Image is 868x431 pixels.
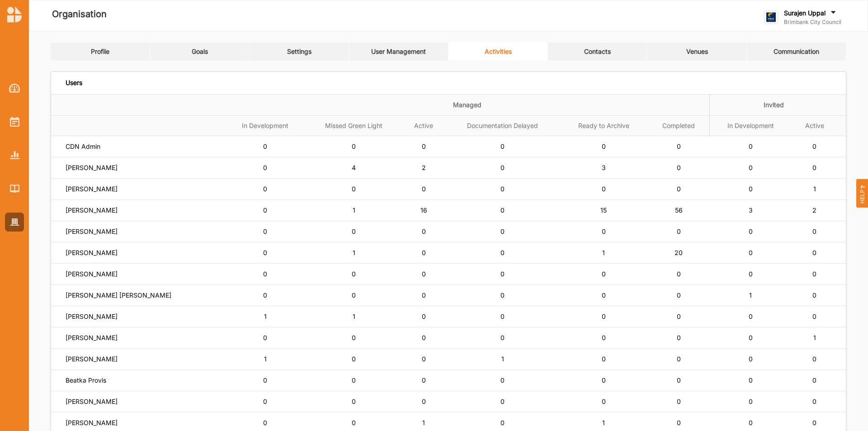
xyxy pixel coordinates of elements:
[500,334,505,341] span: 0
[500,291,505,299] span: 0
[602,142,606,150] span: 0
[812,206,816,214] span: 2
[812,164,816,171] span: 0
[422,142,426,150] span: 0
[749,376,753,384] span: 0
[263,249,267,256] span: 0
[263,398,267,405] span: 0
[677,334,681,341] span: 0
[263,142,267,150] span: 0
[422,227,426,235] span: 0
[500,313,505,320] span: 0
[422,291,426,299] span: 0
[812,291,816,299] span: 0
[500,142,505,150] span: 0
[602,270,606,278] span: 0
[263,291,267,299] span: 0
[584,47,611,56] div: Contacts
[566,122,641,130] label: Ready to Archive
[500,249,505,256] span: 0
[263,270,267,278] span: 0
[5,146,24,165] a: Reports
[66,206,118,214] label: [PERSON_NAME]
[66,164,118,172] label: [PERSON_NAME]
[602,249,605,256] span: 1
[602,164,606,171] span: 3
[5,79,24,98] a: Dashboard
[602,291,606,299] span: 0
[749,270,753,278] span: 0
[797,122,831,130] label: Active
[263,206,267,214] span: 0
[677,185,681,193] span: 0
[749,313,753,320] span: 0
[812,227,816,235] span: 0
[749,206,753,214] span: 3
[422,185,426,193] span: 0
[10,185,19,192] img: Library
[422,270,426,278] span: 0
[52,7,107,22] label: Organisation
[812,313,816,320] span: 0
[677,398,681,405] span: 0
[66,142,100,151] label: CDN Admin
[677,227,681,235] span: 0
[677,313,681,320] span: 0
[602,227,606,235] span: 0
[675,206,683,214] span: 56
[231,122,300,130] label: In Development
[602,376,606,384] span: 0
[352,334,356,341] span: 0
[5,213,24,232] a: Organisation
[192,47,208,56] div: Goals
[500,398,505,405] span: 0
[287,47,311,56] div: Settings
[500,185,505,193] span: 0
[675,249,683,256] span: 20
[352,291,356,299] span: 0
[500,164,505,171] span: 0
[812,142,816,150] span: 0
[420,206,427,214] span: 16
[812,376,816,384] span: 0
[774,47,819,56] div: Communication
[677,270,681,278] span: 0
[422,398,426,405] span: 0
[600,206,607,214] span: 15
[677,376,681,384] span: 0
[352,419,356,426] span: 0
[352,398,356,405] span: 0
[10,151,19,159] img: Reports
[500,206,505,214] span: 0
[353,313,355,320] span: 1
[5,179,24,198] a: Library
[9,84,20,93] img: Dashboard
[500,419,505,426] span: 0
[353,206,355,214] span: 1
[749,164,753,171] span: 0
[749,355,753,363] span: 0
[66,227,118,236] label: [PERSON_NAME]
[749,249,753,256] span: 0
[66,79,82,87] div: Users
[500,376,505,384] span: 0
[784,19,841,26] label: Brimbank City Council
[371,47,426,56] div: User Management
[422,419,425,426] span: 1
[352,142,356,150] span: 0
[422,355,426,363] span: 0
[812,419,816,426] span: 0
[66,334,118,342] label: [PERSON_NAME]
[10,117,19,127] img: Activities
[677,355,681,363] span: 0
[408,122,439,130] label: Active
[10,218,19,226] img: Organisation
[602,355,606,363] span: 0
[263,164,267,171] span: 0
[225,94,710,115] th: Managed
[66,419,118,427] label: [PERSON_NAME]
[353,249,355,256] span: 1
[602,334,606,341] span: 0
[352,376,356,384] span: 0
[66,249,118,257] label: [PERSON_NAME]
